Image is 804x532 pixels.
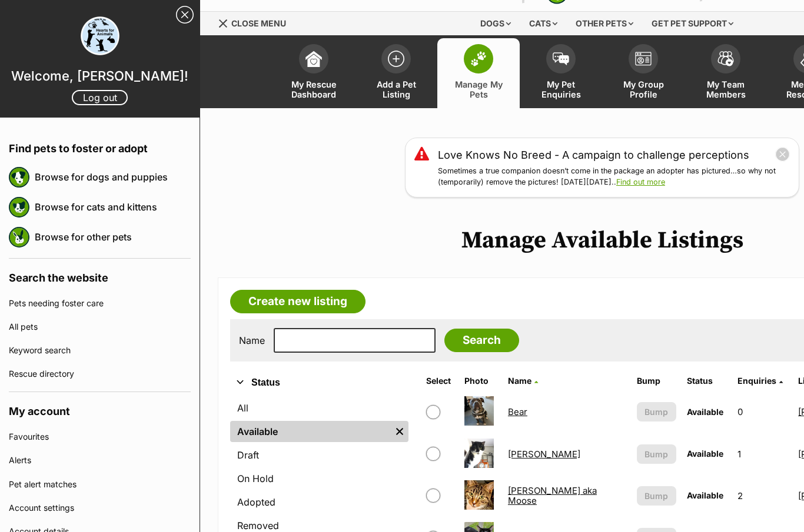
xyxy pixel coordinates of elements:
a: Manage My Pets [437,38,520,108]
img: dashboard-icon-eb2f2d2d3e046f16d808141f083e7271f6b2e854fb5c12c21221c1fb7104beca.svg [305,51,322,67]
button: Bump [637,486,676,506]
th: Bump [632,372,681,390]
a: All [230,397,408,419]
span: Bump [644,448,668,460]
td: 2 [733,476,792,516]
span: Add a Pet Listing [370,79,423,99]
a: On Hold [230,468,408,489]
span: My Team Members [699,79,752,99]
span: My Rescue Dashboard [287,79,340,99]
a: Adopted [230,491,408,513]
span: My Group Profile [617,79,670,99]
img: Benny [464,439,494,468]
img: team-members-icon-5396bd8760b3fe7c0b43da4ab00e1e3bb1a5d9ba89233759b79545d2d3fc5d0d.svg [717,51,734,66]
a: Browse for other pets [35,225,191,249]
img: petrescue logo [9,227,29,247]
span: My Pet Enquiries [534,79,587,99]
a: Available [230,421,391,442]
a: Love Knows No Breed - A campaign to challenge perceptions [438,147,749,163]
span: Close menu [231,18,286,28]
a: All pets [9,315,191,339]
label: Name [239,335,265,346]
a: Create new listing [230,290,366,313]
img: group-profile-icon-3fa3cf56718a62981997c0bc7e787c4b2cf8bcc04b72c1350f741eb67cf2f40e.svg [635,52,652,66]
span: translation missing: en.admin.listings.index.attributes.enquiries [737,376,776,386]
img: profile image [77,12,124,59]
a: Keyword search [9,339,191,362]
a: Draft [230,444,408,466]
button: Status [230,375,408,390]
span: Bump [644,490,668,502]
span: Bump [644,406,668,418]
h4: Find pets to foster or adopt [9,129,191,162]
div: Get pet support [643,12,742,35]
a: Pet alert matches [9,473,191,496]
th: Photo [460,372,502,390]
a: [PERSON_NAME] [508,449,580,460]
a: My Group Profile [602,38,685,108]
p: Sometimes a true companion doesn’t come in the package an adopter has pictured…so why not (tempor... [438,166,790,188]
a: Rescue directory [9,362,191,386]
div: Other pets [567,12,642,35]
a: Menu [218,12,294,33]
a: Account settings [9,496,191,520]
a: Bear [508,406,527,417]
img: petrescue logo [9,197,29,218]
span: Manage My Pets [452,79,505,99]
a: Alerts [9,449,191,472]
a: My Pet Enquiries [520,38,602,108]
img: manage-my-pets-icon-02211641906a0b7f246fdf0571729dbe1e7629f14944591b6c1af311fb30b64b.svg [470,51,487,66]
img: petrescue logo [9,167,29,188]
input: Search [444,329,519,352]
a: Enquiries [737,376,783,386]
a: Remove filter [391,421,408,442]
a: Name [508,376,538,386]
button: Bump [637,444,676,464]
img: add-pet-listing-icon-0afa8454b4691262ce3f59096e99ab1cd57d4a30225e0717b998d2c9b9846f56.svg [388,51,404,67]
span: Available [687,490,723,500]
span: Available [687,407,723,417]
a: Log out [72,90,128,105]
a: Favourites [9,425,191,449]
a: My Rescue Dashboard [273,38,355,108]
a: [PERSON_NAME] aka Moose [508,485,597,506]
a: Browse for dogs and puppies [35,165,191,189]
a: Add a Pet Listing [355,38,437,108]
a: Browse for cats and kittens [35,195,191,219]
td: 0 [733,392,792,432]
a: Find out more [616,178,665,186]
a: Close Sidebar [176,6,194,24]
span: Name [508,376,531,386]
div: Cats [521,12,566,35]
a: My Team Members [685,38,767,108]
button: close [775,147,790,162]
h4: My account [9,392,191,425]
img: pet-enquiries-icon-7e3ad2cf08bfb03b45e93fb7055b45f3efa6380592205ae92323e6603595dc1f.svg [553,52,569,65]
div: Dogs [472,12,519,35]
a: Pets needing foster care [9,292,191,315]
span: Available [687,449,723,459]
button: Bump [637,402,676,421]
td: 1 [733,434,792,474]
th: Status [682,372,732,390]
h4: Search the website [9,259,191,292]
th: Select [421,372,459,390]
